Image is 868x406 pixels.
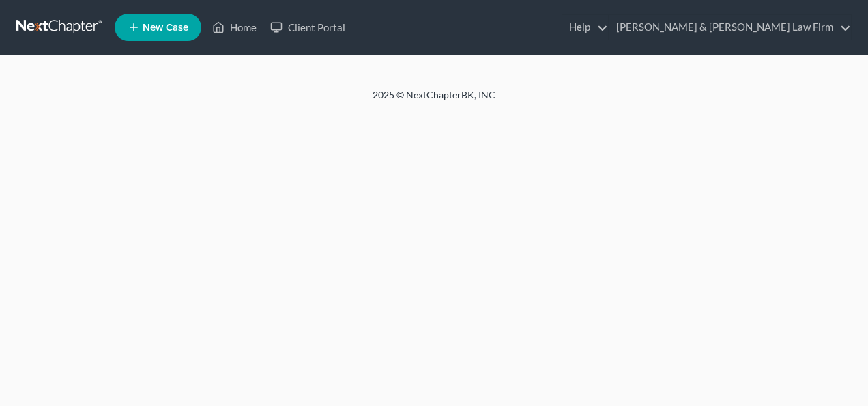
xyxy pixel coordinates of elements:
div: 2025 © NextChapterBK, INC [45,88,823,113]
a: [PERSON_NAME] & [PERSON_NAME] Law Firm [609,15,851,40]
new-legal-case-button: New Case [115,14,201,41]
a: Client Portal [263,15,352,40]
a: Help [562,15,608,40]
a: Home [205,15,263,40]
